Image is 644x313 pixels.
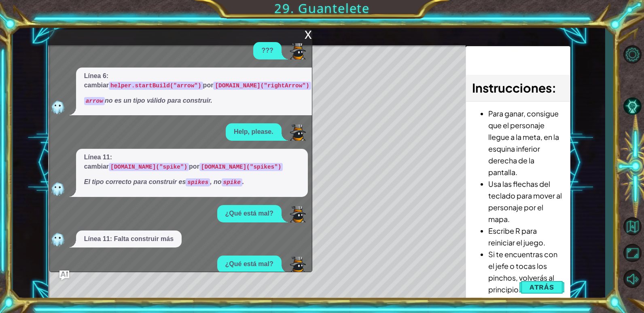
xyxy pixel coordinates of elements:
li: Usa las flechas del teclado para mover al personaje por el mapa. [488,178,563,225]
button: Pista IA [621,94,644,118]
code: [DOMAIN_NAME]("spikes") [199,163,283,171]
img: AI [50,181,66,197]
em: no es un tipo válido para construir. [84,97,212,104]
p: Línea 11: Falta construir más [84,235,174,244]
p: ¿Qué está mal? [225,260,273,269]
h3: : [472,79,563,97]
span: Atrás [530,283,554,291]
img: Player [290,125,306,141]
code: spike [222,178,242,186]
li: Para ganar, consigue que el personaje llegue a la meta, en la esquina inferior derecha de la pant... [488,108,563,178]
img: Player [290,43,306,59]
img: Player [290,206,306,222]
a: Volver al mapa [621,214,644,240]
button: Ask AI [59,271,69,280]
code: [DOMAIN_NAME]("rightArrow") [213,82,311,90]
code: arrow [84,97,105,105]
img: Player [290,257,306,273]
button: Opciones de nivel [621,42,644,66]
img: AI [50,231,66,247]
span: Instrucciones [472,80,552,95]
button: Atrás [519,279,564,295]
p: Línea 11: cambiar por [84,153,300,171]
p: Help, please. [234,127,273,137]
button: Volver al mapa [621,215,644,238]
code: [DOMAIN_NAME]("spike") [109,163,189,171]
code: helper.startBuild("arrow") [109,82,203,90]
p: ??? [261,46,273,55]
p: Línea 6: cambiar por [84,72,311,90]
button: Sonido apagado [621,267,644,291]
code: spikes [186,178,210,186]
p: ¿Qué está mal? [225,209,273,218]
li: Si te encuentras con el jefe o tocas los pinchos, volverás al principio. [488,248,563,295]
em: El tipo correcto para construir es , no . [84,178,244,185]
button: Maximizar navegador [621,241,644,265]
img: AI [50,99,66,115]
li: Escribe R para reiniciar el juego. [488,225,563,248]
div: x [305,30,312,38]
